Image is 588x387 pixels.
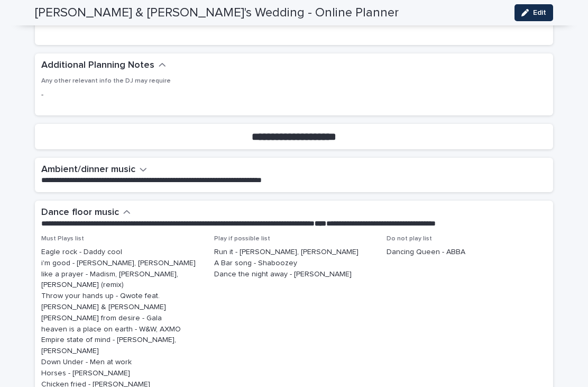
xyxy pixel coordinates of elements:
[41,78,171,84] span: Any other relevant info the DJ may require
[41,60,154,71] h2: Additional Planning Notes
[41,207,119,219] h2: Dance floor music
[41,60,166,71] button: Additional Planning Notes
[41,207,131,219] button: Dance floor music
[41,236,84,242] span: Must Plays list
[41,89,547,101] p: -
[387,236,432,242] span: Do not play list
[214,236,270,242] span: Play if possible list
[41,164,135,176] h2: Ambient/dinner music
[533,9,546,16] span: Edit
[514,4,553,21] button: Edit
[214,247,374,280] p: Run it - [PERSON_NAME], [PERSON_NAME] A Bar song - Shaboozey Dance the night away - [PERSON_NAME]
[41,164,147,176] button: Ambient/dinner music
[35,5,399,21] h2: [PERSON_NAME] & [PERSON_NAME]'s Wedding - Online Planner
[387,247,547,258] p: Dancing Queen - ABBA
